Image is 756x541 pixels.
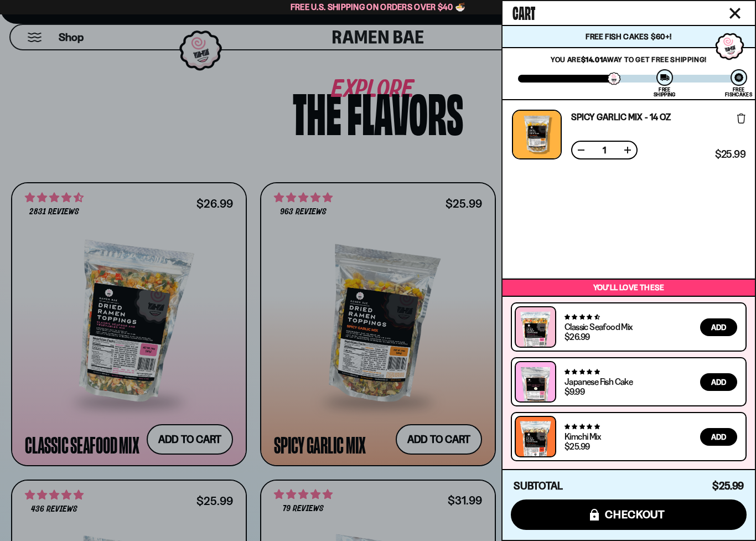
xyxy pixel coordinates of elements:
button: Add [700,318,737,336]
button: Add [700,428,737,446]
div: Free Fishcakes [725,87,752,97]
div: $25.99 [565,442,589,451]
button: Close cart [727,5,743,22]
span: 1 [596,146,613,154]
p: You are away to get Free Shipping! [518,55,739,64]
strong: $14.01 [581,55,603,64]
span: 4.77 stars [565,368,599,375]
a: Classic Seafood Mix [565,321,633,332]
a: Japanese Fish Cake [565,376,633,387]
div: $26.99 [565,332,589,341]
span: Cart [512,1,535,23]
span: checkout [605,508,665,521]
p: You’ll love these [505,282,752,293]
span: Free Fish Cakes $60+! [586,32,671,42]
span: 4.76 stars [565,423,599,430]
span: $25.99 [712,480,744,492]
a: Spicy Garlic Mix - 14 oz [571,112,671,121]
span: $25.99 [715,150,745,159]
span: Add [711,323,726,331]
button: Add [700,373,737,391]
div: $9.99 [565,387,584,396]
span: Free U.S. Shipping on Orders over $40 🍜 [291,2,466,12]
h4: Subtotal [514,481,563,492]
span: 4.68 stars [565,313,599,321]
span: Add [711,433,726,441]
a: Kimchi Mix [565,431,600,442]
div: Free Shipping [654,87,675,97]
span: Add [711,378,726,386]
button: checkout [511,499,747,530]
